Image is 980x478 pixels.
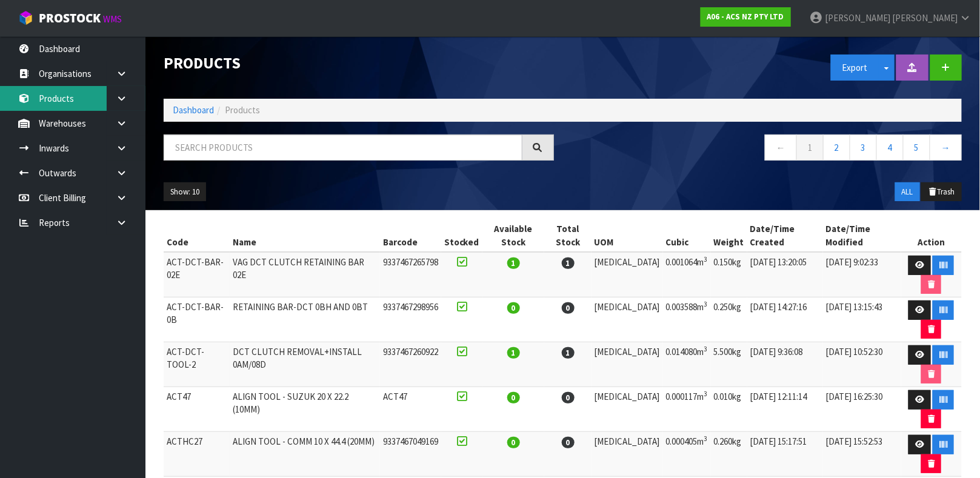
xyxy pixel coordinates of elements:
span: 0 [507,302,520,314]
td: [MEDICAL_DATA] [592,342,663,387]
span: 1 [562,347,575,359]
td: 0.260kg [711,432,747,477]
a: A06 - ACS NZ PTY LTD [701,7,791,27]
a: ← [765,134,797,161]
th: Stocked [441,219,482,252]
td: ACT47 [380,387,441,432]
td: 9337467265798 [380,252,441,297]
td: 9337467298956 [380,297,441,342]
span: 0 [562,302,575,314]
td: 0.250kg [711,297,747,342]
td: ACTHC27 [164,432,230,477]
sup: 3 [704,255,708,264]
span: [PERSON_NAME] [892,12,958,24]
span: 1 [562,257,575,269]
td: 0.014080m [663,342,711,387]
td: [MEDICAL_DATA] [592,252,663,297]
nav: Page navigation [572,134,962,164]
td: [DATE] 14:27:16 [747,297,823,342]
td: DCT CLUTCH REMOVAL+INSTALL 0AM/08D [230,342,380,387]
span: [PERSON_NAME] [825,12,890,24]
td: 0.001064m [663,252,711,297]
td: 9337467260922 [380,342,441,387]
strong: A06 - ACS NZ PTY LTD [707,12,784,22]
img: cube-alt.png [18,10,33,25]
td: [DATE] 13:15:43 [823,297,901,342]
td: RETAINING BAR-DCT 0BH AND 0BT [230,297,380,342]
td: VAG DCT CLUTCH RETAINING BAR 02E [230,252,380,297]
td: ACT-DCT-TOOL-2 [164,342,230,387]
td: [DATE] 12:11:14 [747,387,823,432]
span: 0 [562,437,575,448]
th: Total Stock [544,219,591,252]
td: [DATE] 13:20:05 [747,252,823,297]
th: Date/Time Created [747,219,823,252]
td: [MEDICAL_DATA] [592,432,663,477]
a: 3 [850,134,877,161]
span: 0 [507,392,520,403]
td: ACT-DCT-BAR-0B [164,297,230,342]
th: Weight [711,219,747,252]
input: Search products [164,134,522,161]
small: WMS [103,13,122,25]
td: [DATE] 15:52:53 [823,432,901,477]
a: → [930,134,962,161]
button: ALL [895,182,920,202]
th: Available Stock [482,219,545,252]
th: Date/Time Modified [823,219,901,252]
td: 0.003588m [663,297,711,342]
th: Name [230,219,380,252]
td: [DATE] 9:02:33 [823,252,901,297]
td: 5.500kg [711,342,747,387]
span: ProStock [39,10,101,26]
h1: Products [164,55,554,72]
sup: 3 [704,390,708,398]
td: [DATE] 9:36:08 [747,342,823,387]
td: [MEDICAL_DATA] [592,297,663,342]
th: Cubic [663,219,711,252]
a: 4 [876,134,904,161]
td: [MEDICAL_DATA] [592,387,663,432]
a: 5 [903,134,930,161]
a: 1 [796,134,824,161]
sup: 3 [704,300,708,308]
button: Trash [921,182,962,202]
span: Products [225,104,260,116]
sup: 3 [704,434,708,443]
td: ACT47 [164,387,230,432]
td: ACT-DCT-BAR-02E [164,252,230,297]
td: 0.150kg [711,252,747,297]
button: Export [831,55,879,81]
button: Show: 10 [164,182,206,202]
td: 0.000405m [663,432,711,477]
td: 0.010kg [711,387,747,432]
td: 9337467049169 [380,432,441,477]
td: [DATE] 16:25:30 [823,387,901,432]
td: 0.000117m [663,387,711,432]
a: Dashboard [173,104,214,116]
th: Barcode [380,219,441,252]
th: Action [901,219,962,252]
td: ALIGN TOOL - COMM 10 X 44.4 (20MM) [230,432,380,477]
td: [DATE] 15:17:51 [747,432,823,477]
td: [DATE] 10:52:30 [823,342,901,387]
td: ALIGN TOOL - SUZUK 20 X 22.2 (10MM) [230,387,380,432]
th: UOM [592,219,663,252]
sup: 3 [704,345,708,353]
span: 1 [507,347,520,359]
span: 0 [507,437,520,448]
a: 2 [823,134,850,161]
span: 1 [507,257,520,269]
span: 0 [562,392,575,403]
th: Code [164,219,230,252]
